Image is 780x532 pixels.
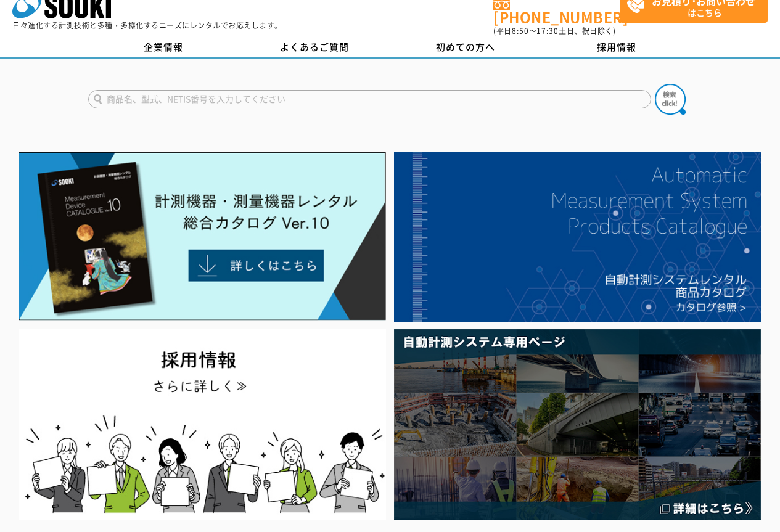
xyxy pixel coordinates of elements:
span: 8:50 [512,25,529,36]
img: 自動計測システム専用ページ [394,329,761,520]
a: 採用情報 [541,38,692,57]
img: Catalog Ver10 [19,152,386,321]
img: btn_search.png [655,84,686,115]
span: 初めての方へ [436,40,495,54]
span: 17:30 [536,25,559,36]
a: 企業情報 [88,38,239,57]
a: 初めての方へ [390,38,541,57]
img: SOOKI recruit [19,329,386,520]
p: 日々進化する計測技術と多種・多様化するニーズにレンタルでお応えします。 [12,22,282,29]
input: 商品名、型式、NETIS番号を入力してください [88,90,651,108]
img: 自動計測システムカタログ [394,152,761,322]
a: よくあるご質問 [239,38,390,57]
span: (平日 ～ 土日、祝日除く) [493,25,615,36]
